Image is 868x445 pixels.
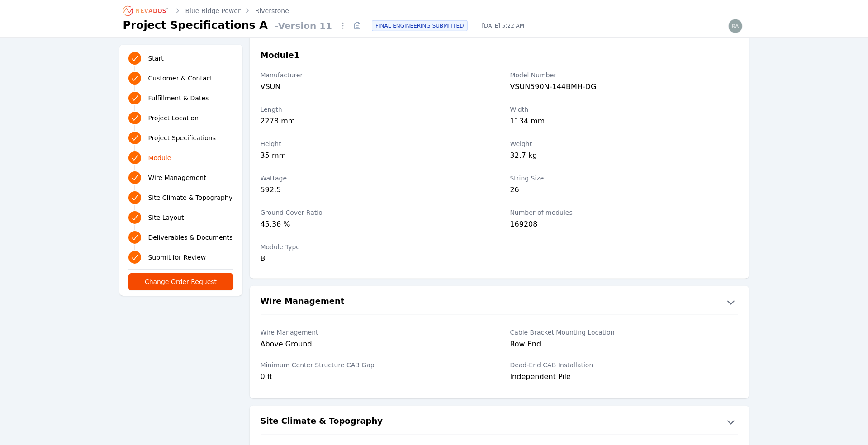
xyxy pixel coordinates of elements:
div: Above Ground [261,339,489,350]
div: VSUN590N-144BMH-DG [510,81,738,94]
span: Module [148,153,171,162]
span: Customer & Contact [148,74,213,83]
div: 45.36 % [261,219,489,232]
label: Manufacturer [261,71,489,80]
h3: Module 1 [261,49,300,62]
label: Number of modules [510,208,738,217]
label: Width [510,105,738,114]
label: Length [261,105,489,114]
span: Wire Management [148,173,206,182]
div: Independent Pile [510,371,738,382]
label: Ground Cover Ratio [261,208,489,217]
div: 32.7 kg [510,150,738,163]
label: Height [261,139,489,148]
img: raymond.aber@nevados.solar [728,19,743,33]
span: Fulfillment & Dates [148,94,209,103]
label: Weight [510,139,738,148]
label: String Size [510,174,738,183]
span: Submit for Review [148,253,206,262]
nav: Progress [128,50,233,265]
div: 35 mm [261,150,489,163]
label: Model Number [510,71,738,80]
div: Row End [510,339,738,350]
span: [DATE] 5:22 AM [475,22,532,29]
div: VSUN [261,81,489,94]
div: FINAL ENGINEERING SUBMITTED [372,20,467,31]
div: 592.5 [261,185,489,197]
div: 26 [510,185,738,197]
div: 169208 [510,219,738,232]
span: - Version 11 [271,19,336,32]
span: Project Specifications [148,133,216,142]
span: Site Layout [148,213,184,222]
button: Wire Management [250,295,749,309]
span: Project Location [148,114,199,123]
div: 1134 mm [510,116,738,128]
label: Minimum Center Structure CAB Gap [261,360,489,369]
label: Wattage [261,174,489,183]
h2: Site Climate & Topography [261,415,383,429]
label: Wire Management [261,328,489,337]
h1: Project Specifications A [123,18,268,33]
div: B [261,253,489,264]
label: Cable Bracket Mounting Location [510,328,738,337]
div: 0 ft [261,371,489,384]
nav: Breadcrumb [123,4,289,18]
div: 2278 mm [261,116,489,128]
label: Module Type [261,242,489,251]
span: Deliverables & Documents [148,233,233,242]
span: Site Climate & Topography [148,193,232,202]
label: Dead-End CAB Installation [510,360,738,369]
a: Blue Ridge Power [185,6,241,15]
h2: Wire Management [261,295,345,309]
a: Riverstone [255,6,289,15]
button: Change Order Request [128,273,233,290]
span: Start [148,54,164,63]
button: Site Climate & Topography [250,415,749,429]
